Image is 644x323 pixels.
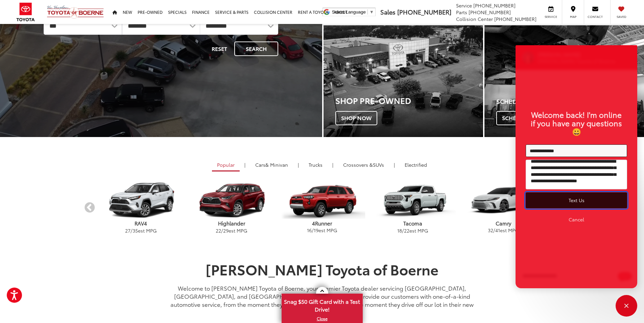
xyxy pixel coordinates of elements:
span: & Minivan [265,161,288,168]
span: 18 [397,227,402,234]
p: 4Runner [277,220,367,227]
p: Camry [458,220,549,227]
span: ​ [367,9,368,15]
span: [PHONE_NUMBER] [494,16,536,22]
span: [PHONE_NUMBER] [473,2,516,9]
a: Electrified [400,159,432,170]
span: Collision Center [456,16,493,22]
a: SUVs [338,159,389,170]
h1: [PERSON_NAME] Toyota of Boerne [165,261,479,277]
h3: Shop Pre-Owned [335,96,483,105]
img: Toyota RAV4 [98,182,184,219]
p: Tacoma [367,220,458,227]
li: | [296,161,301,168]
span: Parts [456,9,467,16]
span: [PHONE_NUMBER] [397,7,451,16]
p: / est MPG [186,227,277,234]
a: Trucks [304,159,328,170]
textarea: Enter your message [526,160,627,189]
button: Search [234,42,278,56]
p: / est MPG [367,227,458,234]
a: Popular [212,159,240,171]
span: 29 [223,227,229,234]
span: 35 [133,227,138,234]
span: Shop Now [335,111,377,125]
span: 19 [314,227,318,234]
button: Previous [84,202,96,214]
img: Toyota Camry [460,182,546,219]
h4: Schedule Service [496,98,644,105]
span: Snag $50 Gift Card with a Test Drive! [282,294,362,315]
p: RAV4 [96,220,186,227]
button: Cancel [526,211,627,228]
img: Toyota 4Runner [279,182,365,219]
img: Toyota Highlander [188,182,275,219]
span: [PHONE_NUMBER] [469,9,511,16]
a: Shop Pre-Owned Shop Now [324,25,483,137]
a: Schedule Service Schedule Now [484,25,644,137]
li: | [331,161,335,168]
span: 41 [495,227,500,234]
aside: carousel [84,176,560,239]
p: Highlander [186,220,277,227]
p: Welcome to [PERSON_NAME] Toyota of Boerne, your premier Toyota dealer servicing [GEOGRAPHIC_DATA]... [165,284,479,316]
p: / est MPG [96,227,186,234]
a: Cars [250,159,293,170]
span: 22 [216,227,221,234]
input: Enter your phone [530,148,623,154]
span: 27 [125,227,130,234]
img: Vic Vaughan Toyota of Boerne [47,5,104,19]
span: Crossovers & [343,161,373,168]
span: 16 [307,227,312,234]
span: Sales [380,7,396,16]
span: Saved [614,15,629,19]
a: Select Language​ [332,9,374,15]
p: / est MPG [277,227,367,234]
button: Text Us [526,192,627,208]
li: | [243,161,247,168]
button: Reset [206,42,233,56]
div: Toyota [484,25,644,137]
span: Schedule Now [496,111,551,125]
button: Toggle Chat Window [616,295,637,317]
span: Contact [588,15,603,19]
span: 32 [488,227,493,234]
span: Service [456,2,472,9]
li: | [392,161,397,168]
span: ▼ [369,9,374,15]
span: Map [566,15,580,19]
span: Service [543,15,558,19]
img: Toyota Tacoma [369,182,456,219]
div: Close [616,295,637,317]
div: Toyota [324,25,483,137]
span: Select Language [332,9,366,15]
span: 22 [404,227,409,234]
h2: Welcome back! I'm online if you have any questions 😀 [526,106,627,140]
p: / est MPG [458,227,549,234]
